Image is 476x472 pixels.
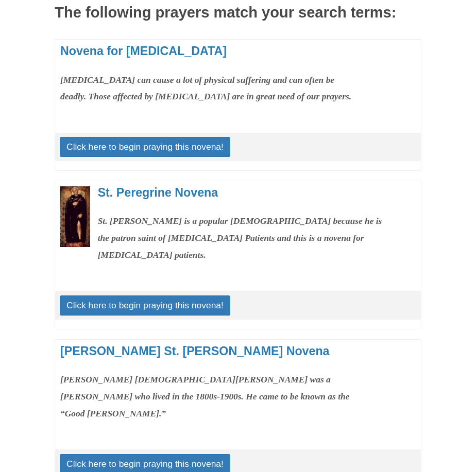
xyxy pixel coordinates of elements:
a: [PERSON_NAME] St. [PERSON_NAME] Novena [60,344,330,358]
a: Click here to begin praying this novena! [60,295,230,315]
strong: [MEDICAL_DATA] can cause a lot of physical suffering and can often be deadly. Those affected by [... [60,75,351,102]
a: Link to novena [60,186,90,247]
a: St. Peregrine Novena [98,186,218,199]
img: St. Peregrine Novena [60,186,90,247]
h2: The following prayers match your search terms: [55,5,421,21]
strong: St. [PERSON_NAME] is a popular [DEMOGRAPHIC_DATA] because he is the patron saint of [MEDICAL_DATA... [98,216,382,260]
a: Novena for [MEDICAL_DATA] [60,44,227,58]
a: Click here to begin praying this novena! [60,137,230,156]
strong: [PERSON_NAME] [DEMOGRAPHIC_DATA][PERSON_NAME] was a [PERSON_NAME] who lived in the 1800s-1900s. H... [60,374,349,418]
